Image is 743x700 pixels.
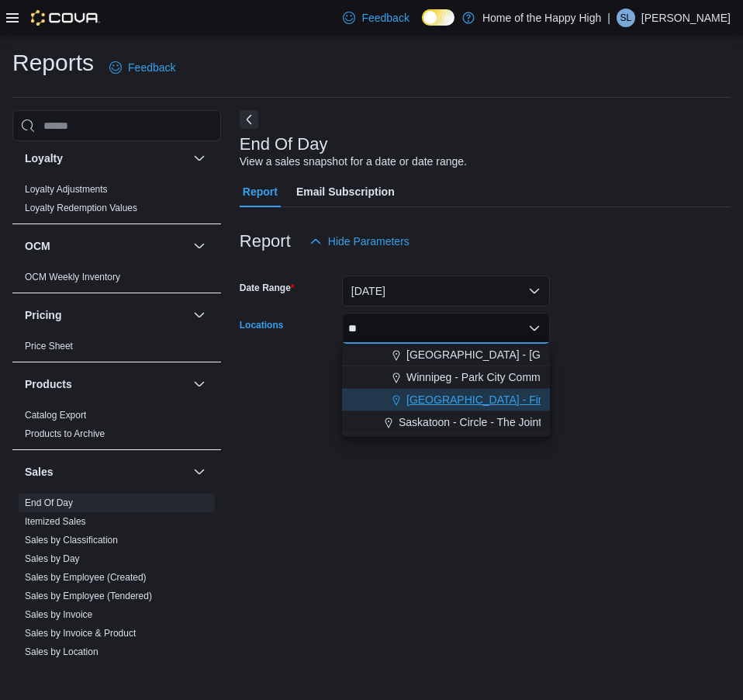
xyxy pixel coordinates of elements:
button: [DATE] [342,275,550,307]
span: Sales by Invoice [25,608,92,621]
h3: OCM [25,238,50,254]
a: OCM Weekly Inventory [25,272,120,282]
span: Catalog Export [25,409,86,421]
span: Hide Parameters [328,234,410,249]
p: [PERSON_NAME] [641,9,731,27]
div: Products [12,406,221,449]
span: Feedback [128,60,175,75]
a: Catalog Export [25,410,86,421]
a: Sales by Location per Day [25,665,133,676]
a: Loyalty Redemption Values [25,203,137,213]
span: Loyalty Redemption Values [25,202,137,214]
span: Saskatoon - Circle - The Joint [399,414,541,430]
button: Winnipeg - Park City Commons - Fire & Flower [342,366,550,389]
a: Sales by Day [25,553,80,564]
span: Loyalty Adjustments [25,183,108,196]
label: Locations [240,319,284,331]
span: Itemized Sales [25,515,86,528]
span: SL [620,9,632,27]
button: Products [190,375,209,393]
button: Pricing [190,306,209,324]
img: Cova [31,10,100,26]
button: Next [240,110,258,129]
a: Sales by Location [25,646,98,657]
span: Sales by Employee (Created) [25,571,147,584]
label: Date Range [240,282,295,294]
p: | [607,9,610,27]
div: View a sales snapshot for a date or date range. [240,154,467,170]
span: Sales by Location [25,646,98,658]
button: OCM [25,238,187,254]
a: Loyalty Adjustments [25,184,108,195]
div: Loyalty [12,180,221,224]
button: Saskatoon - Circle - The Joint [342,411,550,434]
button: [GEOGRAPHIC_DATA] - Fire & Flower [342,389,550,411]
a: Sales by Invoice [25,609,92,620]
span: Sales by Employee (Tendered) [25,590,152,602]
h3: Report [240,232,291,251]
button: Products [25,376,187,392]
a: Sales by Employee (Created) [25,572,147,583]
span: OCM Weekly Inventory [25,271,120,283]
a: Feedback [337,2,415,33]
span: Report [243,176,278,207]
span: [GEOGRAPHIC_DATA] - [GEOGRAPHIC_DATA] - Fire & Flower [406,347,717,362]
button: OCM [190,237,209,255]
span: [GEOGRAPHIC_DATA] - Fire & Flower [406,392,593,407]
div: OCM [12,268,221,293]
div: Choose from the following options [342,344,550,434]
a: Sales by Invoice & Product [25,628,136,639]
span: Sales by Classification [25,534,118,546]
button: Close list of options [528,322,541,334]
h3: Pricing [25,307,61,323]
a: Itemized Sales [25,516,86,527]
button: Hide Parameters [303,226,416,257]
a: Sales by Classification [25,535,118,546]
h3: Sales [25,464,54,480]
h3: Loyalty [25,151,63,166]
a: End Of Day [25,497,73,508]
button: Loyalty [25,151,187,166]
button: Loyalty [190,149,209,168]
h1: Reports [12,47,94,78]
input: Dark Mode [422,9,454,26]
span: End Of Day [25,497,73,509]
a: Sales by Employee (Tendered) [25,591,152,601]
a: Products to Archive [25,428,105,439]
a: Price Sheet [25,341,73,352]
span: Products to Archive [25,428,105,440]
span: Winnipeg - Park City Commons - Fire & Flower [406,369,632,385]
span: Dark Mode [422,26,423,26]
span: Sales by Invoice & Product [25,627,136,639]
button: Sales [190,463,209,481]
button: Sales [25,464,187,480]
span: Feedback [361,10,409,26]
span: Email Subscription [296,176,395,207]
div: Pricing [12,337,221,362]
button: [GEOGRAPHIC_DATA] - [GEOGRAPHIC_DATA] - Fire & Flower [342,344,550,366]
button: Pricing [25,307,187,323]
span: Sales by Day [25,553,80,565]
div: Serena Lees [617,9,635,27]
h3: End Of Day [240,135,328,154]
a: Feedback [103,52,181,83]
span: Sales by Location per Day [25,664,133,677]
p: Home of the Happy High [482,9,601,27]
h3: Products [25,376,72,392]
